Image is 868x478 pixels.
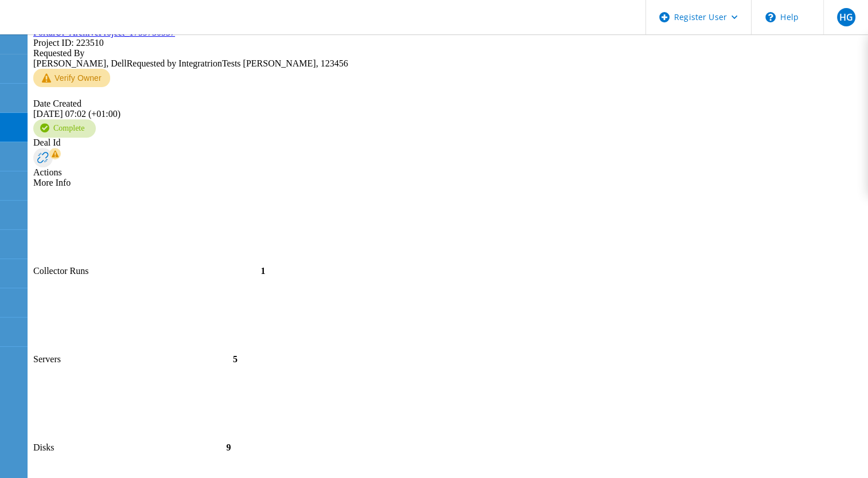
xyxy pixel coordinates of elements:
[33,178,863,188] div: More Info
[33,48,863,58] div: Requested By
[260,266,265,276] b: 1
[33,48,863,69] div: [PERSON_NAME], Dell
[127,58,348,68] span: Requested by IntegratrionTests [PERSON_NAME], 123456
[33,354,61,364] span: Servers
[33,138,863,148] div: Deal Id
[33,38,104,48] span: Project ID: 223510
[233,354,238,364] b: 5
[33,167,863,178] div: Actions
[33,99,863,109] div: Date Created
[839,13,853,22] span: HG
[765,12,776,22] svg: \n
[33,442,54,452] span: Disks
[226,442,231,452] b: 9
[33,99,863,119] div: [DATE] 07:02 (+01:00)
[33,266,88,276] span: Collector Runs
[33,69,110,87] button: Verify Owner
[33,119,96,138] div: Complete
[11,22,135,32] a: Live Optics Dashboard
